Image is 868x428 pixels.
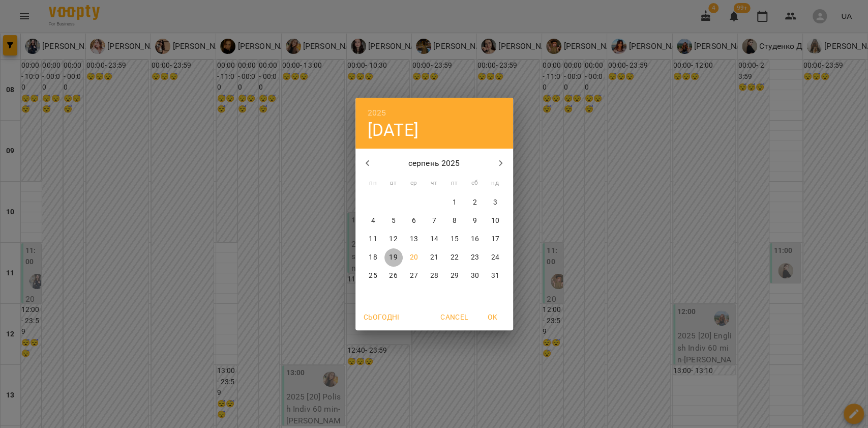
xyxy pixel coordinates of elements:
p: 22 [450,252,458,263]
span: чт [425,178,443,188]
p: 26 [389,271,397,281]
p: 17 [491,234,499,244]
button: 15 [445,230,464,248]
button: 20 [405,248,423,267]
button: 22 [445,248,464,267]
button: 28 [425,267,443,285]
button: 7 [425,212,443,230]
p: 29 [450,271,458,281]
button: 18 [364,248,382,267]
button: Сьогодні [360,308,404,326]
p: 25 [369,271,377,281]
span: Cancel [440,311,468,323]
p: 9 [472,216,476,226]
p: 8 [452,216,456,226]
span: ср [405,178,423,188]
p: 4 [371,216,375,226]
p: 27 [409,271,417,281]
button: 25 [364,267,382,285]
button: 24 [486,248,504,267]
p: 7 [432,216,436,226]
button: 1 [445,193,464,212]
button: 2 [466,193,484,212]
button: 29 [445,267,464,285]
p: 2 [472,197,476,208]
button: 4 [364,212,382,230]
p: 24 [491,252,499,263]
button: 6 [405,212,423,230]
p: 12 [389,234,397,244]
button: 19 [384,248,403,267]
p: 1 [452,197,456,208]
button: 27 [405,267,423,285]
button: 2025 [368,106,386,120]
button: Cancel [436,308,472,326]
p: 16 [470,234,478,244]
p: 6 [411,216,415,226]
p: 20 [409,252,417,263]
button: 3 [486,193,504,212]
button: 17 [486,230,504,248]
p: 18 [369,252,377,263]
button: [DATE] [368,120,418,140]
p: 3 [493,197,497,208]
span: пт [445,178,464,188]
span: пн [364,178,382,188]
p: 13 [409,234,417,244]
p: 11 [369,234,377,244]
p: 23 [470,252,478,263]
button: 12 [384,230,403,248]
button: 11 [364,230,382,248]
button: 30 [466,267,484,285]
p: 28 [430,271,438,281]
p: 10 [491,216,499,226]
span: Сьогодні [364,311,400,323]
span: нд [486,178,504,188]
p: 31 [491,271,499,281]
p: 14 [430,234,438,244]
p: 5 [391,216,395,226]
button: 14 [425,230,443,248]
button: 16 [466,230,484,248]
p: 19 [389,252,397,263]
p: серпень 2025 [379,157,489,169]
button: 23 [466,248,484,267]
button: 31 [486,267,504,285]
button: 8 [445,212,464,230]
p: 30 [470,271,478,281]
button: 13 [405,230,423,248]
span: сб [466,178,484,188]
button: 26 [384,267,403,285]
button: 21 [425,248,443,267]
button: 9 [466,212,484,230]
p: 21 [430,252,438,263]
span: OK [481,311,505,323]
span: вт [384,178,403,188]
button: 5 [384,212,403,230]
button: 10 [486,212,504,230]
button: OK [476,308,509,326]
p: 15 [450,234,458,244]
